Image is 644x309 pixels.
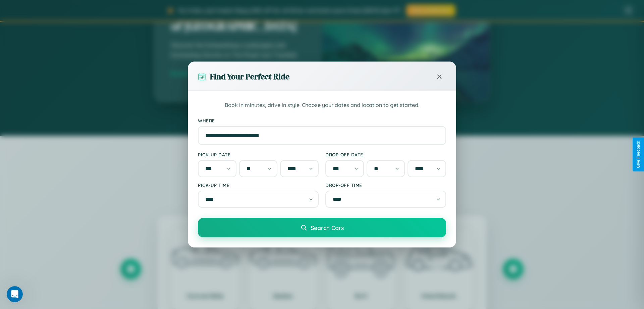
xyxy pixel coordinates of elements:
[325,182,446,188] label: Drop-off Time
[311,224,344,231] span: Search Cars
[198,101,446,110] p: Book in minutes, drive in style. Choose your dates and location to get started.
[198,218,446,237] button: Search Cars
[210,71,289,82] h3: Find Your Perfect Ride
[198,152,319,157] label: Pick-up Date
[325,152,446,157] label: Drop-off Date
[198,182,319,188] label: Pick-up Time
[198,118,446,123] label: Where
